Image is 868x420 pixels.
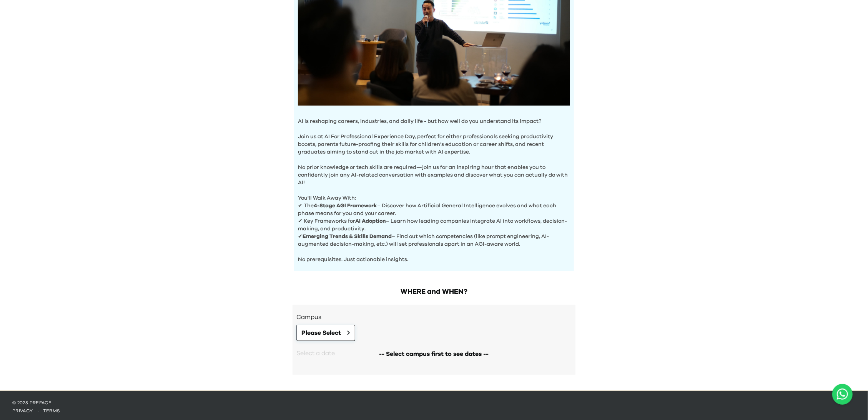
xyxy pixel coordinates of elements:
[43,408,60,413] a: terms
[12,408,33,413] a: privacy
[298,125,570,156] p: Join us at AI For Professional Experience Day, perfect for either professionals seeking productiv...
[298,156,570,187] p: No prior knowledge or tech skills are required—join us for an inspiring hour that enables you to ...
[298,117,570,125] p: AI is reshaping careers, industries, and daily life - but how well do you understand its impact?
[832,384,853,405] a: Chat with us on WhatsApp
[355,218,386,224] b: AI Adoption
[298,187,570,202] p: You'll Walk Away With:
[298,217,570,233] p: ✔ Key Frameworks for – Learn how leading companies integrate AI into workflows, decision-making, ...
[298,202,570,217] p: ✔ The – Discover how Artificial General Intelligence evolves and what each phase means for you an...
[379,349,489,359] span: -- Select campus first to see dates --
[832,384,853,405] button: Open WhatsApp chat
[298,248,570,263] p: No prerequisites. Just actionable insights.
[298,233,570,248] p: ✔ – Find out which competencies (like prompt engineering, AI-augmented decision-making, etc.) wil...
[12,400,856,406] p: © 2025 Preface
[296,325,355,341] button: Please Select
[314,203,377,208] b: 4-Stage AGI Framework
[33,408,43,413] span: ·
[296,313,572,322] h3: Campus
[301,328,341,337] span: Please Select
[303,234,392,239] b: Emerging Trends & Skills Demand
[293,286,575,297] h2: WHERE and WHEN?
